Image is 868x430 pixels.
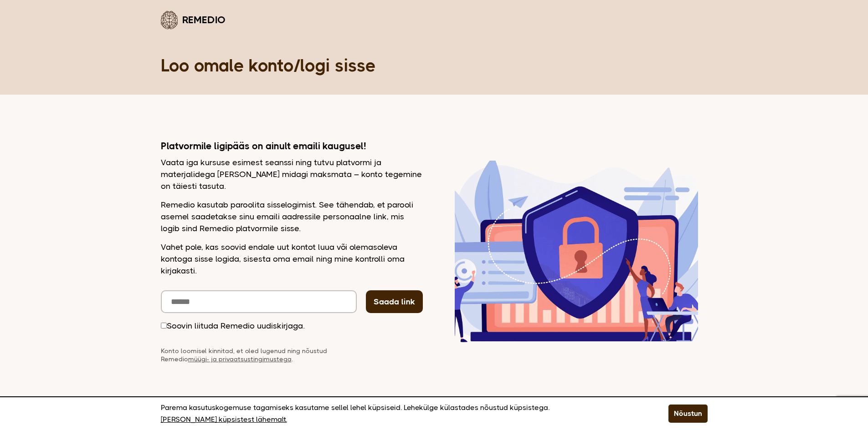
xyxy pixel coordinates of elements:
a: Remedio [161,9,226,30]
p: Vaata iga kursuse esimest seanssi ning tutvu platvormi ja materjalidega [PERSON_NAME] midagi maks... [161,157,423,192]
h2: Platvormile ligipääs on ainult emaili kaugusel! [161,140,423,152]
p: Konto loomisel kinnitad, et oled lugenud ning nõustud Remedio . [161,347,343,363]
img: Remedio logo [161,11,178,29]
h1: Loo omale konto/logi sisse [161,55,708,76]
input: Soovin liituda Remedio uudiskirjaga. [161,323,167,329]
button: Saada link [366,290,423,313]
p: Remedio kasutab paroolita sisselogimist. See tähendab, et parooli asemel saadetakse sinu emaili a... [161,199,423,234]
a: müügi- ja privaatsustingimustega [188,355,292,363]
a: [PERSON_NAME] küpsistest lähemalt. [161,414,287,425]
button: Nõustun [668,405,708,423]
p: Parema kasutuskogemuse tagamiseks kasutame sellel lehel küpsiseid. Lehekülge külastades nõustud k... [161,402,646,425]
label: Soovin liituda Remedio uudiskirjaga. [161,320,305,332]
p: Vahet pole, kas soovid endale uut kontot luua või olemasoleva kontoga sisse logida, sisesta oma e... [161,241,423,277]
